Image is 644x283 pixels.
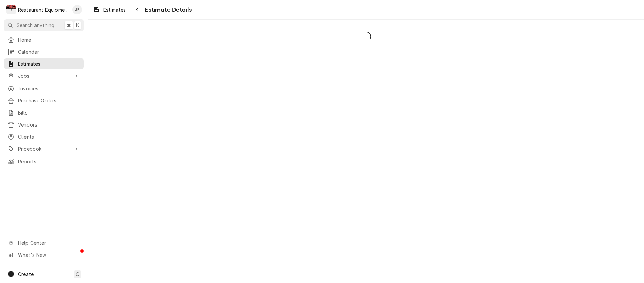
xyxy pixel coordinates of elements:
[103,6,126,13] span: Estimates
[18,72,70,79] span: Jobs
[17,22,54,29] span: Search anything
[4,46,84,57] a: Calendar
[90,4,129,15] a: Estimates
[4,83,84,94] a: Invoices
[4,70,84,81] a: Go to Jobs
[72,5,82,14] div: JB
[4,119,84,130] a: Vendors
[18,36,80,43] span: Home
[132,4,143,15] button: Navigate back
[18,6,69,13] div: Restaurant Equipment Diagnostics
[4,237,84,249] a: Go to Help Center
[4,143,84,154] a: Go to Pricebook
[4,34,84,45] a: Home
[88,29,644,44] span: Loading...
[18,109,80,116] span: Bills
[4,131,84,142] a: Clients
[18,239,80,247] span: Help Center
[18,60,80,67] span: Estimates
[4,58,84,69] a: Estimates
[76,271,79,278] span: C
[18,145,70,152] span: Pricebook
[4,156,84,167] a: Reports
[4,19,84,31] button: Search anything⌘K
[72,5,82,14] div: Jaired Brunty's Avatar
[4,107,84,118] a: Bills
[18,251,80,259] span: What's New
[18,85,80,92] span: Invoices
[4,95,84,106] a: Purchase Orders
[18,97,80,104] span: Purchase Orders
[18,48,80,55] span: Calendar
[143,5,192,14] span: Estimate Details
[18,271,34,277] span: Create
[6,5,16,14] div: R
[18,158,80,165] span: Reports
[18,121,80,128] span: Vendors
[6,5,16,14] div: Restaurant Equipment Diagnostics's Avatar
[4,249,84,261] a: Go to What's New
[67,22,71,29] span: ⌘
[18,133,80,140] span: Clients
[76,22,79,29] span: K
